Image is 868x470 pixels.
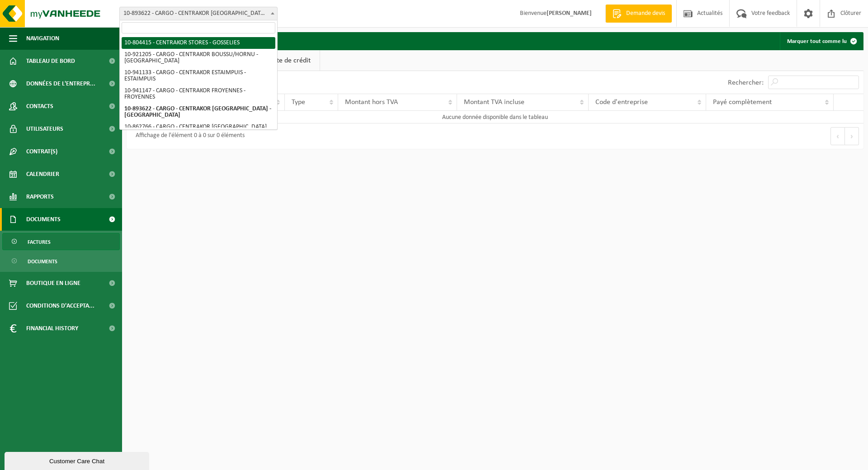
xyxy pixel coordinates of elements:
[26,95,53,118] span: Contacts
[292,99,305,106] span: Type
[5,450,151,470] iframe: chat widget
[2,233,120,250] a: Factures
[345,99,398,106] span: Montant hors TVA
[830,127,845,145] button: Previous
[26,317,78,340] span: Financial History
[26,294,94,317] span: Conditions d'accepta...
[26,163,59,185] span: Calendrier
[713,99,772,106] span: Payé complètement
[26,140,57,163] span: Contrat(s)
[780,32,863,50] button: Marquer tout comme lu
[120,7,277,20] span: 10-893622 - CARGO - CENTRAKOR HERSTAL - HERSTAL
[122,67,275,85] li: 10-941133 - CARGO - CENTRAKOR ESTAIMPUIS - ESTAIMPUIS
[26,272,80,294] span: Boutique en ligne
[624,9,667,18] span: Demande devis
[122,85,275,103] li: 10-941147 - CARGO - CENTRAKOR FROYENNES - FROYENNES
[122,121,275,139] li: 10-862766 - CARGO - CENTRAKOR [GEOGRAPHIC_DATA][PERSON_NAME][GEOGRAPHIC_DATA]
[119,7,278,20] span: 10-893622 - CARGO - CENTRAKOR HERSTAL - HERSTAL
[122,103,275,121] li: 10-893622 - CARGO - CENTRAKOR [GEOGRAPHIC_DATA] - [GEOGRAPHIC_DATA]
[28,253,57,270] span: Documents
[26,185,54,208] span: Rapports
[122,37,275,49] li: 10-804415 - CENTRAKOR STORES - GOSSELIES
[131,128,245,144] div: Affichage de l'élément 0 à 0 sur 0 éléments
[26,50,75,72] span: Tableau de bord
[728,79,764,86] label: Rechercher:
[127,111,863,123] td: Aucune donnée disponible dans le tableau
[547,10,592,17] strong: [PERSON_NAME]
[26,118,63,140] span: Utilisateurs
[26,27,59,50] span: Navigation
[2,252,120,270] a: Documents
[28,233,51,251] span: Factures
[26,208,61,231] span: Documents
[259,50,320,71] a: Note de crédit
[464,99,524,106] span: Montant TVA incluse
[845,127,859,145] button: Next
[122,49,275,67] li: 10-921205 - CARGO - CENTRAKOR BOUSSU/HORNU - [GEOGRAPHIC_DATA]
[26,72,95,95] span: Données de l'entrepr...
[595,99,648,106] span: Code d'entreprise
[605,5,672,23] a: Demande devis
